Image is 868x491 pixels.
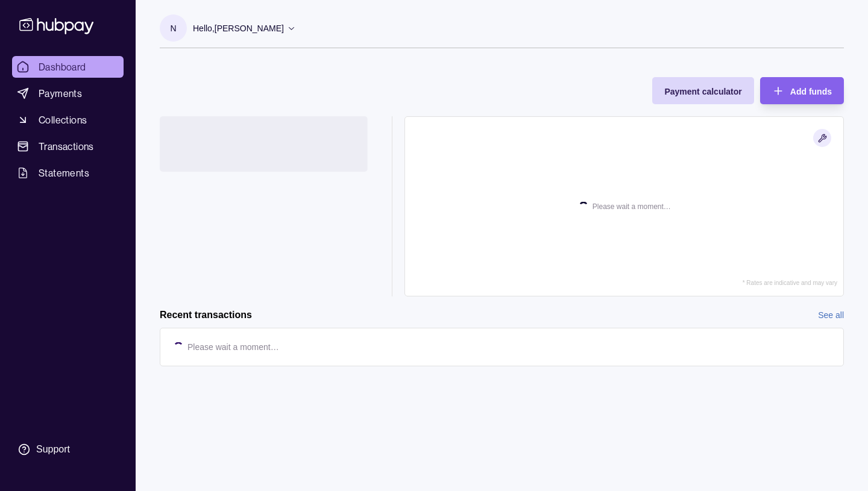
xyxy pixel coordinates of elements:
span: Statements [39,166,89,180]
a: Dashboard [12,56,124,78]
span: Collections [39,113,87,127]
p: Hello, [PERSON_NAME] [193,22,284,35]
a: Statements [12,162,124,184]
span: Payment calculator [664,87,741,96]
a: Transactions [12,136,124,157]
span: Dashboard [39,60,86,74]
a: See all [818,308,844,322]
p: N [170,22,176,35]
p: Please wait a moment… [593,200,671,213]
button: Add funds [760,77,844,104]
span: Payments [39,86,82,101]
button: Payment calculator [652,77,753,104]
h2: Recent transactions [160,308,252,322]
p: Please wait a moment… [187,340,279,354]
a: Support [12,437,124,462]
div: Support [36,443,70,456]
p: * Rates are indicative and may vary [743,280,837,286]
span: Add funds [790,87,832,96]
a: Collections [12,109,124,131]
span: Transactions [39,139,94,154]
a: Payments [12,83,124,104]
